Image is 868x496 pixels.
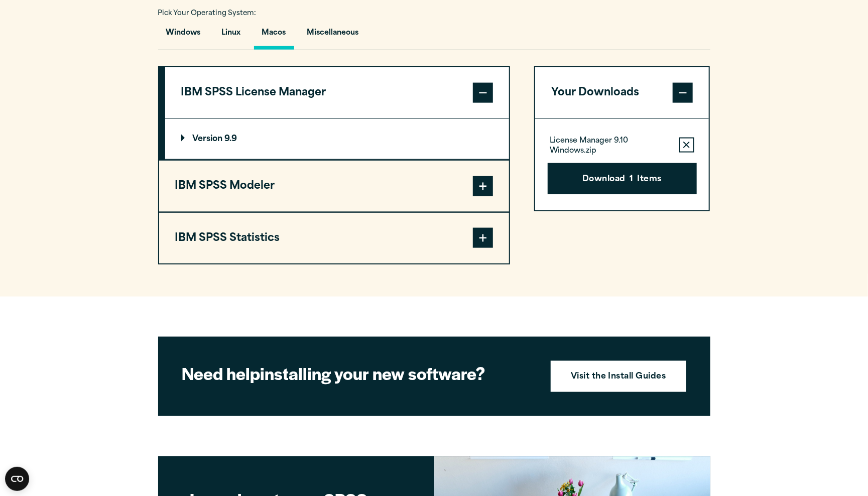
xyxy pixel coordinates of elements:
span: Pick Your Operating System: [158,10,257,17]
button: IBM SPSS Statistics [159,213,509,264]
span: 1 [630,173,633,186]
button: Macos [254,21,294,50]
button: Download1Items [548,163,697,194]
a: Visit the Install Guides [551,361,686,392]
button: Miscellaneous [299,21,367,50]
strong: Visit the Install Guides [571,371,666,384]
strong: Need help [182,361,261,386]
div: IBM SPSS License Manager [165,118,509,160]
p: License Manager 9.10 Windows.zip [550,136,671,156]
div: Your Downloads [535,118,709,210]
button: Open CMP widget [5,467,29,491]
summary: Version 9.9 [165,119,509,159]
p: Version 9.9 [181,135,237,143]
button: IBM SPSS License Manager [165,67,509,118]
button: Linux [214,21,249,50]
h2: installing your new software? [182,362,534,385]
button: Your Downloads [535,67,709,118]
button: Windows [158,21,209,50]
button: IBM SPSS Modeler [159,161,509,212]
